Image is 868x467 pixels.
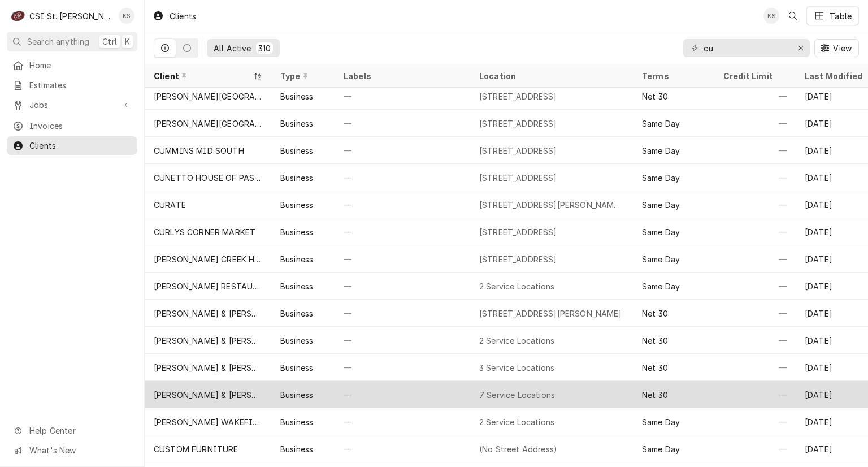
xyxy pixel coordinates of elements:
[258,42,271,54] div: 310
[344,70,461,82] div: Labels
[642,362,668,374] div: Net 30
[154,118,262,129] div: [PERSON_NAME][GEOGRAPHIC_DATA][PERSON_NAME] 2
[29,59,132,71] span: Home
[642,335,668,347] div: Net 30
[7,56,137,75] a: Home
[642,253,680,265] div: Same Day
[335,300,470,327] div: —
[154,70,251,82] div: Client
[642,118,680,129] div: Same Day
[280,199,313,211] div: Business
[479,335,554,347] div: 2 Service Locations
[102,36,117,47] span: Ctrl
[714,300,796,327] div: —
[154,280,262,292] div: [PERSON_NAME] RESTAURANT SUPPLY
[714,327,796,354] div: —
[335,191,470,218] div: —
[479,145,557,157] div: [STREET_ADDRESS]
[335,110,470,137] div: —
[479,118,557,129] div: [STREET_ADDRESS]
[335,137,470,164] div: —
[830,10,852,22] div: Table
[714,137,796,164] div: —
[335,327,470,354] div: —
[479,253,557,265] div: [STREET_ADDRESS]
[154,362,262,374] div: [PERSON_NAME] & [PERSON_NAME] 4
[7,76,137,94] a: Estimates
[335,83,470,110] div: —
[7,441,137,460] a: Go to What's New
[335,245,470,273] div: —
[642,389,668,401] div: Net 30
[154,416,262,428] div: [PERSON_NAME] WAKEFILED
[763,8,779,24] div: KS
[125,36,130,47] span: K
[280,416,313,428] div: Business
[714,110,796,137] div: —
[27,36,89,47] span: Search anything
[280,308,313,319] div: Business
[642,416,680,428] div: Same Day
[280,226,313,238] div: Business
[479,280,554,292] div: 2 Service Locations
[7,136,137,155] a: Clients
[335,408,470,435] div: —
[642,308,668,319] div: Net 30
[642,70,703,82] div: Terms
[29,120,132,132] span: Invoices
[7,32,137,51] button: Search anythingCtrlK
[714,83,796,110] div: —
[280,335,313,347] div: Business
[704,39,788,57] input: Keyword search
[714,218,796,245] div: —
[479,199,624,211] div: [STREET_ADDRESS][PERSON_NAME][PERSON_NAME]
[280,280,313,292] div: Business
[335,381,470,408] div: —
[479,362,554,374] div: 3 Service Locations
[479,172,557,184] div: [STREET_ADDRESS]
[714,354,796,381] div: —
[280,443,313,455] div: Business
[7,116,137,135] a: Invoices
[792,39,810,57] button: Erase input
[714,164,796,191] div: —
[642,226,680,238] div: Same Day
[642,145,680,157] div: Same Day
[280,90,313,102] div: Business
[642,199,680,211] div: Same Day
[29,140,132,152] span: Clients
[714,408,796,435] div: —
[154,199,186,211] div: CURATE
[714,381,796,408] div: —
[214,42,251,54] div: All Active
[479,70,624,82] div: Location
[154,308,262,319] div: [PERSON_NAME] & [PERSON_NAME]
[280,172,313,184] div: Business
[814,39,859,57] button: View
[280,118,313,129] div: Business
[280,389,313,401] div: Business
[29,79,132,91] span: Estimates
[280,253,313,265] div: Business
[723,70,784,82] div: Credit Limit
[714,245,796,273] div: —
[29,10,112,22] div: CSI St. [PERSON_NAME]
[335,354,470,381] div: —
[831,42,854,54] span: View
[479,226,557,238] div: [STREET_ADDRESS]
[280,70,323,82] div: Type
[7,421,137,440] a: Go to Help Center
[154,226,255,238] div: CURLYS CORNER MARKET
[154,335,262,347] div: [PERSON_NAME] & [PERSON_NAME] 2
[714,435,796,462] div: —
[714,273,796,300] div: —
[29,99,115,111] span: Jobs
[154,172,262,184] div: CUNETTO HOUSE OF PASTA
[479,443,557,455] div: (No Street Address)
[335,218,470,245] div: —
[335,435,470,462] div: —
[335,273,470,300] div: —
[119,8,134,24] div: KS
[335,164,470,191] div: —
[280,362,313,374] div: Business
